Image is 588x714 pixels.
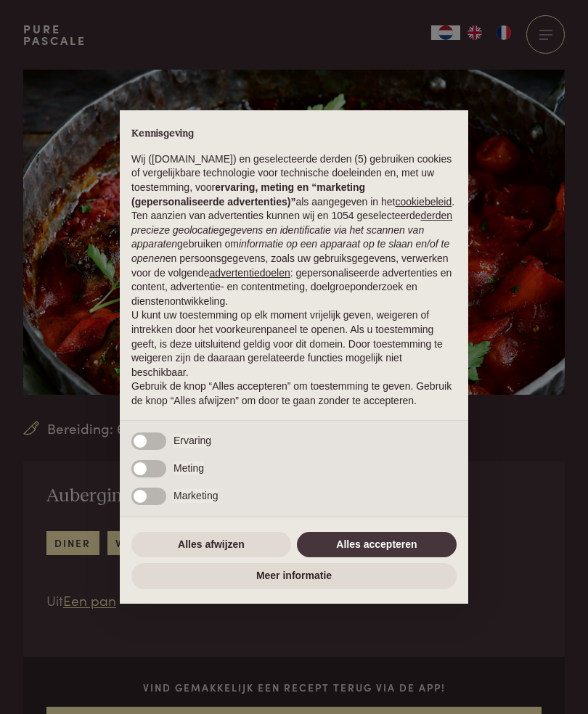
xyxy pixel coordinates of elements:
[421,209,453,223] button: derden
[297,532,457,558] button: Alles accepteren
[131,308,457,379] p: U kunt uw toestemming op elk moment vrijelijk geven, weigeren of intrekken door het voorkeurenpan...
[131,128,457,141] h2: Kennisgeving
[173,434,211,448] span: Ervaring
[131,238,449,264] em: informatie op een apparaat op te slaan en/of te openen
[131,563,457,589] button: Meer informatie
[131,152,457,209] p: Wij ([DOMAIN_NAME]) en geselecteerde derden (5) gebruiken cookies of vergelijkbare technologie vo...
[131,181,365,208] strong: ervaring, meting en “marketing (gepersonaliseerde advertenties)”
[173,461,204,476] span: Meting
[131,532,291,558] button: Alles afwijzen
[209,266,290,281] button: advertentiedoelen
[131,209,457,308] p: Ten aanzien van advertenties kunnen wij en 1054 geselecteerde gebruiken om en persoonsgegevens, z...
[131,224,424,250] em: precieze geolocatiegegevens en identificatie via het scannen van apparaten
[173,489,218,504] span: Marketing
[131,379,457,408] p: Gebruik de knop “Alles accepteren” om toestemming te geven. Gebruik de knop “Alles afwijzen” om d...
[395,196,452,208] a: cookiebeleid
